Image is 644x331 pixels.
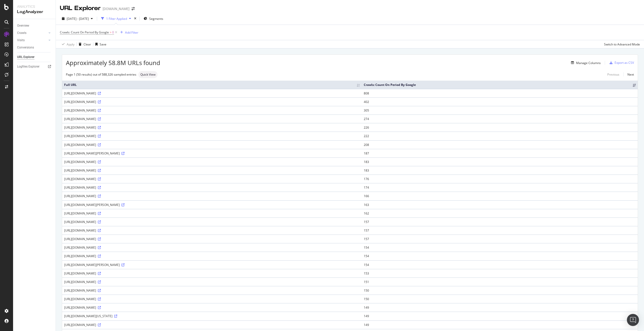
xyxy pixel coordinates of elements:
div: [URL][DOMAIN_NAME] [64,117,360,121]
th: Crawls: Count On Period By Google: activate to sort column ascending [362,81,638,89]
td: 222 [362,132,638,140]
a: URL Explorer [17,54,52,60]
div: Add Filter [125,30,138,35]
td: 208 [362,140,638,149]
div: Manage Columns [576,61,601,65]
div: [URL][DOMAIN_NAME] [64,211,360,215]
div: URL Explorer [60,4,101,13]
div: Clear [84,42,91,46]
div: [DOMAIN_NAME] [103,6,130,11]
div: Analytics [17,4,52,9]
div: LogAnalyzer [17,9,52,15]
div: Visits [17,38,25,43]
td: 157 [362,217,638,226]
a: Conversions [17,45,52,50]
td: 808 [362,89,638,97]
a: Next [623,71,634,78]
div: Export as CSV [615,61,634,65]
a: Crawls [17,30,47,36]
span: Segments [149,17,163,21]
td: 149 [362,312,638,320]
td: 153 [362,269,638,278]
span: Quick View [140,73,155,76]
div: [URL][DOMAIN_NAME][US_STATE] [64,314,360,318]
td: 163 [362,200,638,209]
div: Open Intercom Messenger [627,314,639,326]
a: Overview [17,23,52,28]
a: Visits [17,38,47,43]
button: Export as CSV [608,59,634,67]
td: 166 [362,192,638,200]
td: 157 [362,226,638,235]
td: 226 [362,123,638,132]
div: times [133,16,137,21]
div: [URL][DOMAIN_NAME] [64,254,360,258]
div: [URL][DOMAIN_NAME][PERSON_NAME] [64,203,360,207]
div: [URL][DOMAIN_NAME] [64,143,360,147]
div: [URL][DOMAIN_NAME] [64,220,360,224]
div: [URL][DOMAIN_NAME] [64,108,360,113]
div: [URL][DOMAIN_NAME] [64,125,360,130]
div: [URL][DOMAIN_NAME] [64,237,360,241]
div: Logfiles Explorer [17,64,39,69]
td: 183 [362,166,638,175]
div: [URL][DOMAIN_NAME] [64,245,360,250]
button: Switch to Advanced Mode [602,40,640,48]
td: 174 [362,183,638,192]
div: [URL][DOMAIN_NAME] [64,185,360,190]
div: [URL][DOMAIN_NAME][PERSON_NAME] [64,263,360,267]
button: Apply [60,40,74,48]
td: 149 [362,303,638,312]
td: 402 [362,97,638,106]
td: 176 [362,175,638,183]
td: 154 [362,252,638,260]
button: [DATE] - [DATE] [60,15,95,23]
td: 154 [362,243,638,252]
div: [URL][DOMAIN_NAME] [64,160,360,164]
div: Page 1 (50 results) out of 588,326 sampled entries [66,72,136,77]
span: > [110,30,111,34]
div: [URL][DOMAIN_NAME] [64,297,360,301]
div: [URL][DOMAIN_NAME] [64,271,360,275]
div: arrow-right-arrow-left [132,7,135,11]
div: [URL][DOMAIN_NAME] [64,305,360,310]
div: Apply [67,42,74,46]
td: 150 [362,295,638,303]
div: [URL][DOMAIN_NAME][PERSON_NAME] [64,151,360,155]
button: 1 Filter Applied [99,15,133,23]
td: 162 [362,209,638,217]
td: 183 [362,157,638,166]
a: Logfiles Explorer [17,64,52,69]
span: Crawls: Count On Period By Google [60,30,109,34]
span: [DATE] - [DATE] [67,17,89,21]
div: [URL][DOMAIN_NAME] [64,228,360,233]
div: URL Explorer [17,54,34,60]
td: 305 [362,106,638,115]
div: [URL][DOMAIN_NAME] [64,280,360,284]
td: 187 [362,149,638,157]
th: Full URL: activate to sort column ascending [62,81,362,89]
div: [URL][DOMAIN_NAME] [64,100,360,104]
div: [URL][DOMAIN_NAME] [64,288,360,293]
button: Segments [142,15,165,23]
button: Clear [77,40,91,48]
div: Conversions [17,45,34,50]
div: neutral label [138,71,157,78]
div: Overview [17,23,29,28]
td: 149 [362,320,638,329]
button: Add Filter [118,29,138,35]
span: 0 [112,29,114,36]
div: Switch to Advanced Mode [604,42,640,46]
div: 1 Filter Applied [106,17,127,21]
div: Save [100,42,106,46]
div: [URL][DOMAIN_NAME] [64,323,360,327]
button: Save [93,40,106,48]
div: [URL][DOMAIN_NAME] [64,91,360,95]
div: Crawls [17,30,26,36]
div: [URL][DOMAIN_NAME] [64,168,360,173]
td: 274 [362,115,638,123]
div: [URL][DOMAIN_NAME] [64,177,360,181]
span: Approximately 58.8M URLs found [66,59,160,67]
td: 151 [362,278,638,286]
td: 150 [362,286,638,295]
